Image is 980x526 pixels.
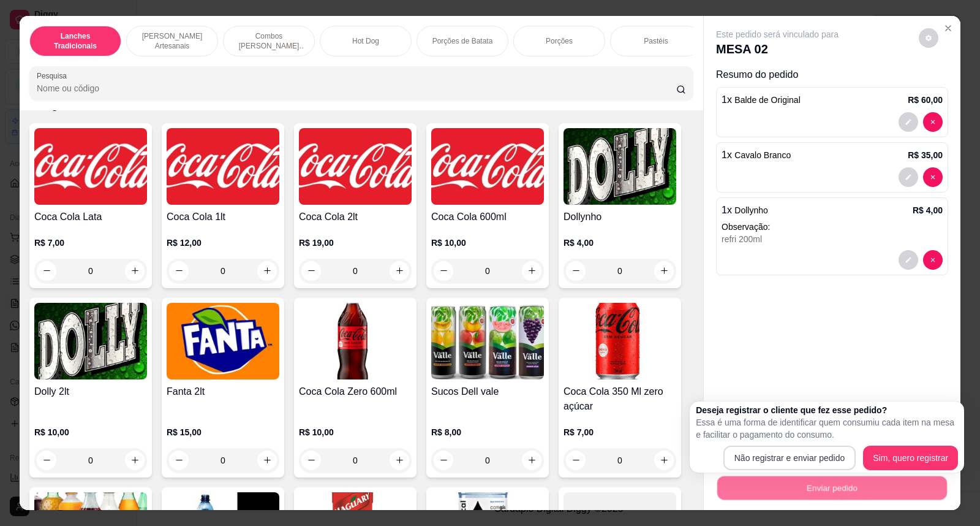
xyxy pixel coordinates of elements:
[908,149,943,161] p: R$ 35,00
[899,167,918,187] button: decrease-product-quantity
[734,95,800,105] span: Balde de Original
[563,426,676,438] p: R$ 7,00
[563,128,676,205] img: product-image
[34,303,147,379] img: product-image
[919,28,938,48] button: decrease-product-quantity
[301,451,321,470] button: decrease-product-quantity
[137,31,208,51] p: [PERSON_NAME] Artesanais
[431,384,544,399] h4: Sucos Dell vale
[546,36,573,46] p: Porções
[299,128,412,205] img: product-image
[923,112,943,132] button: decrease-product-quantity
[716,67,948,82] p: Resumo do pedido
[167,426,279,438] p: R$ 15,00
[723,446,856,470] button: Não registrar e enviar pedido
[722,221,943,233] p: Observação:
[432,36,493,46] p: Porções de Batata
[40,31,111,51] p: Lanches Tradicionais
[299,303,412,379] img: product-image
[299,384,412,399] h4: Coca Cola Zero 600ml
[431,303,544,379] img: product-image
[654,261,674,281] button: increase-product-quantity
[566,451,586,470] button: decrease-product-quantity
[722,233,943,245] div: refri 200ml
[522,261,541,281] button: increase-product-quantity
[434,451,453,470] button: decrease-product-quantity
[716,28,839,40] p: Este pedido será vinculado para
[696,416,958,441] p: Essa é uma forma de identificar quem consumiu cada item na mesa e facilitar o pagamento do consumo.
[717,476,947,500] button: Enviar pedido
[431,426,544,438] p: R$ 8,00
[37,451,56,470] button: decrease-product-quantity
[563,303,676,379] img: product-image
[37,71,71,81] label: Pesquisa
[169,261,189,281] button: decrease-product-quantity
[899,250,918,270] button: decrease-product-quantity
[522,451,541,470] button: increase-product-quantity
[34,384,147,399] h4: Dolly 2lt
[716,40,839,58] p: MESA 02
[167,384,279,399] h4: Fanta 2lt
[563,237,676,249] p: R$ 4,00
[923,250,943,270] button: decrease-product-quantity
[352,36,379,46] p: Hot Dog
[566,261,586,281] button: decrease-product-quantity
[434,261,453,281] button: decrease-product-quantity
[654,451,674,470] button: increase-product-quantity
[734,150,791,160] span: Cavalo Branco
[34,128,147,205] img: product-image
[299,210,412,224] h4: Coca Cola 2lt
[125,261,145,281] button: increase-product-quantity
[167,303,279,379] img: product-image
[257,451,277,470] button: increase-product-quantity
[722,203,768,218] p: 1 x
[34,237,147,249] p: R$ 7,00
[722,93,801,107] p: 1 x
[299,426,412,438] p: R$ 10,00
[233,31,304,51] p: Combos [PERSON_NAME] Artesanais
[431,237,544,249] p: R$ 10,00
[390,451,409,470] button: increase-product-quantity
[299,237,412,249] p: R$ 19,00
[563,210,676,224] h4: Dollynho
[37,82,676,94] input: Pesquisa
[167,210,279,224] h4: Coca Cola 1lt
[913,204,943,216] p: R$ 4,00
[938,18,958,38] button: Close
[169,451,189,470] button: decrease-product-quantity
[34,210,147,224] h4: Coca Cola Lata
[125,451,145,470] button: increase-product-quantity
[734,205,767,215] span: Dollynho
[923,167,943,187] button: decrease-product-quantity
[34,426,147,438] p: R$ 10,00
[908,94,943,106] p: R$ 60,00
[722,148,791,162] p: 1 x
[431,128,544,205] img: product-image
[37,261,56,281] button: decrease-product-quantity
[644,36,668,46] p: Pastéis
[167,237,279,249] p: R$ 12,00
[257,261,277,281] button: increase-product-quantity
[390,261,409,281] button: increase-product-quantity
[863,446,958,470] button: Sim, quero registrar
[899,112,918,132] button: decrease-product-quantity
[696,404,958,416] h2: Deseja registrar o cliente que fez esse pedido?
[167,128,279,205] img: product-image
[301,261,321,281] button: decrease-product-quantity
[431,210,544,224] h4: Coca Cola 600ml
[563,384,676,414] h4: Coca Cola 350 Ml zero açúcar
